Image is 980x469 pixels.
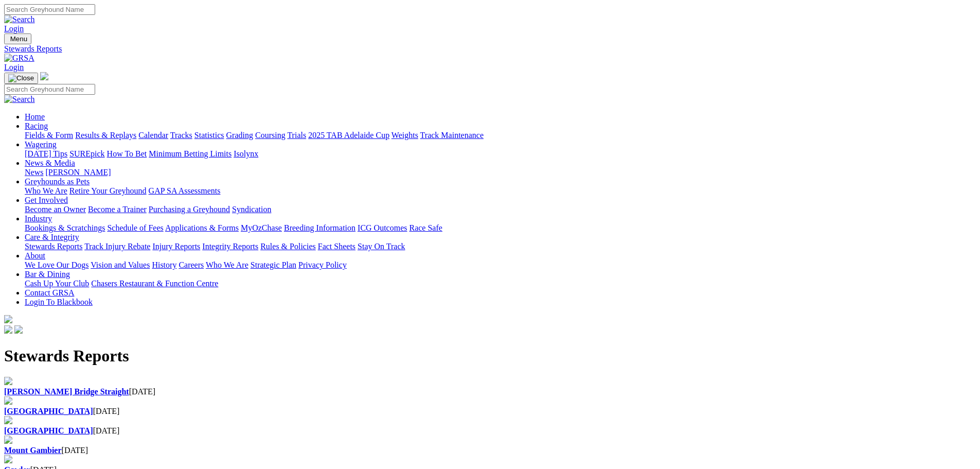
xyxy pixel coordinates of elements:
a: How To Bet [107,149,147,158]
a: Privacy Policy [298,260,347,269]
div: Racing [25,131,976,140]
div: Care & Integrity [25,242,976,251]
a: Results & Replays [75,131,136,140]
a: Grading [226,131,253,140]
button: Toggle navigation [4,33,31,44]
img: twitter.svg [14,325,23,334]
a: Who We Are [206,260,248,269]
a: News [25,168,43,177]
img: file-red.svg [4,377,12,385]
a: Isolynx [234,149,258,158]
a: Schedule of Fees [107,223,163,232]
a: Track Injury Rebate [84,242,150,251]
a: Industry [25,214,52,223]
a: Minimum Betting Limits [149,149,231,158]
a: Vision and Values [91,260,150,269]
div: [DATE] [4,387,976,396]
img: file-red.svg [4,455,12,463]
a: Race Safe [409,223,442,232]
a: Care & Integrity [25,233,79,241]
a: [PERSON_NAME] [45,168,111,177]
div: News & Media [25,168,976,177]
a: Careers [179,260,204,269]
div: Wagering [25,149,976,159]
a: Purchasing a Greyhound [149,205,230,214]
div: Get Involved [25,205,976,214]
a: Stay On Track [358,242,405,251]
a: Login [4,24,24,33]
a: Breeding Information [284,223,355,232]
a: Weights [391,131,418,140]
a: Applications & Forms [165,223,239,232]
a: Become an Owner [25,205,86,214]
button: Toggle navigation [4,73,38,84]
a: Retire Your Greyhound [69,186,147,195]
div: [DATE] [4,426,976,436]
a: Fact Sheets [318,242,355,251]
a: Bar & Dining [25,270,70,279]
a: Injury Reports [152,242,200,251]
a: MyOzChase [241,223,282,232]
a: Become a Trainer [88,205,147,214]
a: Calendar [138,131,168,140]
a: Login To Blackbook [25,298,93,306]
a: [GEOGRAPHIC_DATA] [4,407,93,415]
a: Cash Up Your Club [25,279,89,288]
a: Statistics [194,131,224,140]
a: We Love Our Dogs [25,260,88,269]
a: Who We Are [25,186,67,195]
a: Greyhounds as Pets [25,177,90,186]
a: Login [4,63,24,72]
a: Integrity Reports [202,242,258,251]
a: Rules & Policies [260,242,316,251]
span: Menu [10,35,27,43]
a: Stewards Reports [25,242,82,251]
a: Bookings & Scratchings [25,223,105,232]
a: GAP SA Assessments [149,186,221,195]
a: Strategic Plan [251,260,296,269]
a: About [25,251,45,260]
a: Contact GRSA [25,288,74,297]
img: GRSA [4,54,34,63]
img: file-red.svg [4,396,12,405]
a: Wagering [25,140,57,149]
input: Search [4,84,95,95]
a: Track Maintenance [420,131,484,140]
img: facebook.svg [4,325,12,334]
div: [DATE] [4,446,976,455]
div: About [25,260,976,270]
a: ICG Outcomes [358,223,407,232]
a: History [152,260,176,269]
a: Fields & Form [25,131,73,140]
a: Tracks [170,131,192,140]
a: Syndication [232,205,271,214]
a: Mount Gambier [4,446,62,455]
img: Close [8,74,34,82]
div: Bar & Dining [25,279,976,288]
img: file-red.svg [4,436,12,444]
a: Get Involved [25,196,68,204]
div: Greyhounds as Pets [25,186,976,196]
img: Search [4,95,35,104]
div: [DATE] [4,407,976,416]
h1: Stewards Reports [4,346,976,366]
a: SUREpick [69,149,104,158]
input: Search [4,4,95,15]
a: [DATE] Tips [25,149,67,158]
a: [PERSON_NAME] Bridge Straight [4,387,129,396]
img: logo-grsa-white.png [4,315,12,323]
a: 2025 TAB Adelaide Cup [308,131,389,140]
img: Search [4,15,35,24]
a: Racing [25,121,48,130]
img: logo-grsa-white.png [40,72,48,80]
a: Stewards Reports [4,44,976,54]
img: file-red.svg [4,416,12,424]
a: Chasers Restaurant & Function Centre [91,279,218,288]
a: [GEOGRAPHIC_DATA] [4,426,93,435]
div: Industry [25,223,976,233]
